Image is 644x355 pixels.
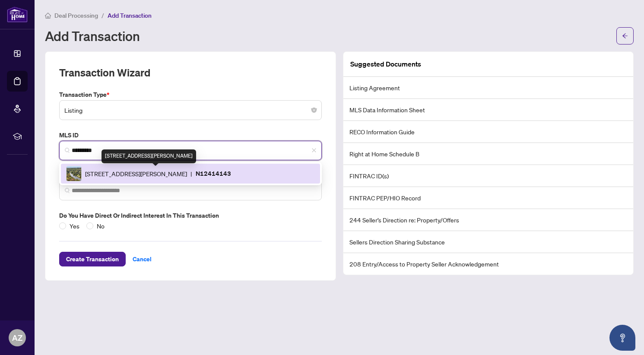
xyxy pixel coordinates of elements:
li: 244 Seller’s Direction re: Property/Offers [343,209,634,231]
span: arrow-left [622,33,628,39]
p: N12414143 [196,168,231,178]
span: Add Transaction [108,12,152,19]
button: Cancel [126,252,159,266]
h1: Add Transaction [45,29,140,43]
h2: Transaction Wizard [59,66,150,79]
li: / [102,10,104,20]
div: [STREET_ADDRESS][PERSON_NAME] [102,149,196,163]
label: Transaction Type [59,90,322,99]
span: home [45,13,51,19]
span: AZ [12,332,22,344]
button: Open asap [609,325,635,351]
span: Listing [64,102,317,118]
img: IMG-N12414143_1.jpg [67,166,81,181]
li: FINTRAC ID(s) [343,165,634,187]
label: Do you have direct or indirect interest in this transaction [59,211,322,220]
article: Suggested Documents [350,59,421,70]
span: | [190,169,192,178]
li: Listing Agreement [343,77,634,99]
li: 208 Entry/Access to Property Seller Acknowledgement [343,253,634,275]
img: logo [7,6,28,22]
span: close [311,148,317,153]
img: search_icon [65,148,70,153]
li: MLS Data Information Sheet [343,99,634,121]
img: search_icon [65,188,70,193]
li: Right at Home Schedule B [343,143,634,165]
span: Cancel [133,252,152,266]
li: FINTRAC PEP/HIO Record [343,187,634,209]
span: Yes [66,221,83,231]
span: No [93,221,108,231]
li: Sellers Direction Sharing Substance [343,231,634,253]
label: MLS ID [59,130,322,140]
span: Deal Processing [54,12,98,19]
button: Create Transaction [59,252,126,266]
span: Create Transaction [66,252,119,266]
span: [STREET_ADDRESS][PERSON_NAME] [85,169,187,178]
li: RECO Information Guide [343,121,634,143]
span: close-circle [311,108,317,113]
